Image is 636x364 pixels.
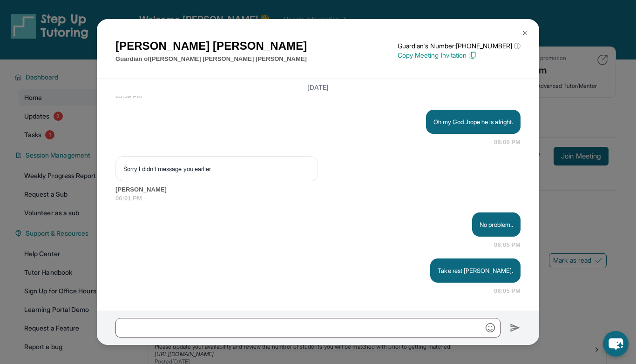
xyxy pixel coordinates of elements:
p: Guardian's Number: [PHONE_NUMBER] [398,41,521,51]
p: Guardian of [PERSON_NAME] [PERSON_NAME] [PERSON_NAME] [115,54,307,64]
img: Close Icon [521,29,529,37]
span: [PERSON_NAME] [115,185,521,194]
span: 06:01 PM [115,194,521,203]
h1: [PERSON_NAME] [PERSON_NAME] [115,38,307,54]
p: Oh my God..hope he is alright. [433,117,513,126]
p: Copy Meeting Invitation [398,51,521,60]
img: Send icon [510,322,521,333]
img: Emoji [486,323,495,332]
span: ⓘ [514,41,521,51]
span: 06:05 PM [494,286,521,296]
h3: [DATE] [115,83,521,92]
button: chat-button [603,331,629,357]
span: 06:05 PM [494,240,521,250]
p: Take rest [PERSON_NAME]. [438,266,513,275]
p: No problem.. [480,220,513,229]
img: Copy Icon [468,51,477,60]
p: Sorry I didn't message you earlier [123,164,310,173]
span: 06:00 PM [494,138,521,147]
